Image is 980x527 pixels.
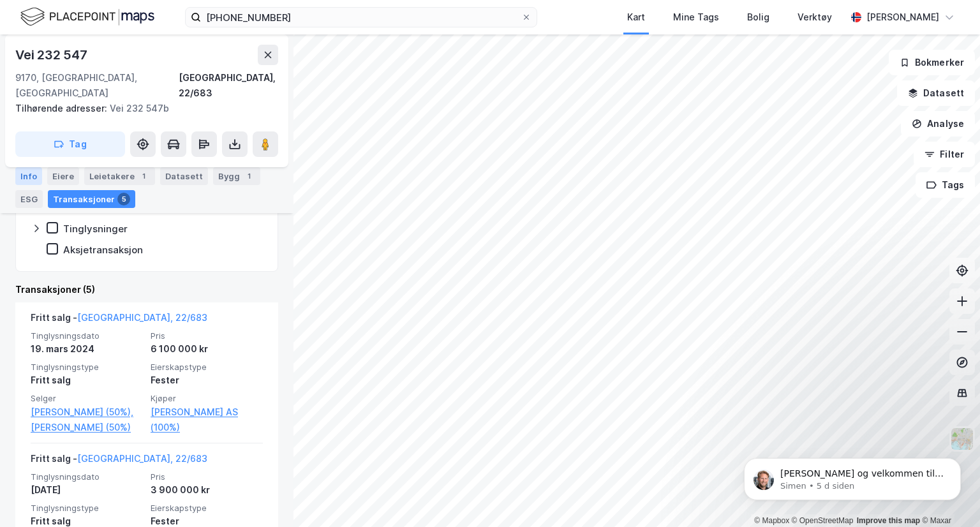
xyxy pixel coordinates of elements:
div: 1 [242,170,255,182]
a: [GEOGRAPHIC_DATA], 22/683 [77,453,207,464]
div: 6 100 000 kr [151,341,263,357]
a: [PERSON_NAME] AS (100%) [151,405,263,435]
a: Mapbox [754,516,789,525]
div: Vei 232 547 [15,45,90,65]
div: Verktøy [798,10,832,25]
div: Bygg [213,167,260,185]
span: Pris [151,330,263,341]
div: Vei 232 547b [15,101,268,116]
div: 1 [137,170,150,182]
span: Selger [31,393,143,404]
a: [PERSON_NAME] (50%), [31,405,143,420]
div: 5 [117,193,130,205]
div: [PERSON_NAME] [866,10,939,25]
div: Transaksjoner [48,190,135,208]
div: 3 900 000 kr [151,482,263,498]
div: [DATE] [31,482,143,498]
div: Fester [151,373,263,388]
button: Bokmerker [889,50,975,75]
div: ESG [15,190,43,208]
a: Improve this map [857,516,920,525]
button: Tags [916,172,975,198]
div: 9170, [GEOGRAPHIC_DATA], [GEOGRAPHIC_DATA] [15,70,179,101]
div: Tinglysninger [63,223,128,235]
span: Eierskapstype [151,362,263,373]
div: Kart [627,10,645,25]
input: Søk på adresse, matrikkel, gårdeiere, leietakere eller personer [201,8,521,27]
div: Aksjetransaksjon [63,244,143,256]
div: Transaksjoner (5) [15,282,278,297]
div: 19. mars 2024 [31,341,143,357]
div: Fritt salg [31,373,143,388]
span: Eierskapstype [151,503,263,514]
a: OpenStreetMap [792,516,854,525]
div: Fritt salg - [31,310,207,330]
span: Pris [151,471,263,482]
img: Z [950,427,974,451]
div: Bolig [747,10,769,25]
span: Tilhørende adresser: [15,103,110,114]
span: Tinglysningsdato [31,471,143,482]
div: [GEOGRAPHIC_DATA], 22/683 [179,70,278,101]
a: [PERSON_NAME] (50%) [31,420,143,435]
div: Fritt salg - [31,451,207,471]
button: Analyse [901,111,975,137]
span: Tinglysningstype [31,503,143,514]
button: Filter [914,142,975,167]
button: Tag [15,131,125,157]
iframe: Intercom notifications melding [725,431,980,521]
img: logo.f888ab2527a4732fd821a326f86c7f29.svg [20,6,154,28]
div: Mine Tags [673,10,719,25]
span: Tinglysningstype [31,362,143,373]
div: Datasett [160,167,208,185]
button: Datasett [897,80,975,106]
span: Tinglysningsdato [31,330,143,341]
div: Info [15,167,42,185]
span: Kjøper [151,393,263,404]
div: Leietakere [84,167,155,185]
div: Eiere [47,167,79,185]
a: [GEOGRAPHIC_DATA], 22/683 [77,312,207,323]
